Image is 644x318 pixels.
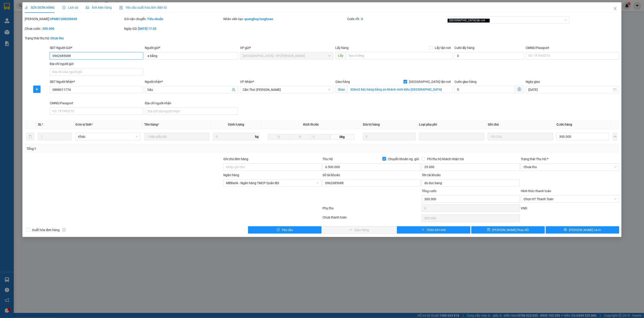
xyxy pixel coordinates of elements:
label: Ngày giao [526,80,540,84]
input: Giao tận nơi [347,86,453,93]
span: Lịch sử [62,6,79,9]
input: Ghi chú đơn hàng [223,163,322,171]
b: [DATE] 17:32 [138,27,157,30]
span: [GEOGRAPHIC_DATA] tận nơi [448,19,490,23]
input: Ngày giao [529,87,612,92]
span: Tổng cước [422,189,437,193]
button: delete [27,133,34,140]
span: MBBank - Ngân hàng TMCP Quân đội [226,180,319,186]
div: Địa chỉ người gửi [50,61,143,66]
span: VP Nhận [240,80,253,84]
span: SỬA ĐƠN HÀNG [25,6,55,9]
div: Trạng thái Thu Hộ [521,156,619,162]
label: Cước giao hàng [454,80,477,84]
div: Chưa thanh toán [322,215,421,223]
div: CMND/Passport [50,101,143,106]
span: Giao [335,86,347,93]
span: save [487,228,490,232]
span: user-add [232,88,235,92]
span: Đơn vị tính [75,123,93,126]
span: Thêm ĐH mới [426,227,446,232]
div: CMND/Passport [526,45,619,50]
input: 0 [363,133,416,140]
div: Người nhận [145,79,238,84]
b: VPMD1208250045 [50,17,77,21]
input: Cước giao hàng [454,86,515,93]
span: Hà Nội : VP Nam Từ Liêm [243,52,331,59]
span: Chưa thu [524,164,616,170]
button: Close [609,2,622,15]
input: R [289,134,311,140]
div: Gói vận chuyển: [124,16,222,22]
span: kg [255,133,259,140]
span: edit [25,6,28,9]
button: save[PERSON_NAME] thay đổi [471,226,545,234]
span: close [613,7,617,10]
span: printer [564,228,567,232]
label: Cước lấy hàng [454,46,475,50]
span: Giao hàng [335,80,350,84]
span: Kích thước [303,123,319,126]
span: Lấy [335,52,346,59]
div: Người gửi [145,45,238,50]
span: SL [38,123,42,126]
div: Phụ thu [322,206,421,214]
span: dollar-circle [518,87,521,91]
b: Chưa thu [50,36,64,40]
span: 0kg [330,134,354,140]
div: [PERSON_NAME]: [25,16,123,22]
th: Loại phụ phí [417,120,486,129]
div: Tổng: 1 [27,146,248,151]
div: VP gửi [240,45,333,50]
input: D [268,134,290,140]
span: Ảnh kiện hàng [86,6,112,9]
span: Cước hàng [557,123,572,126]
span: Phí thu hộ khách nhận trả [425,156,466,162]
label: Tên tài khoản [422,173,441,177]
label: Hình thức thanh toán [521,189,551,193]
div: SĐT Người Gửi [50,45,143,50]
b: quanghuy.longhoan [244,17,273,21]
button: plus [33,86,41,93]
button: exclamation-circleYêu cầu [248,226,322,234]
span: Chuyển khoản ng. gửi [386,156,421,162]
span: picture [86,6,89,9]
span: Giá trị hàng [363,123,380,126]
div: Trạng thái thu hộ: [25,36,148,41]
span: Cần Thơ: Kho Ninh Kiều [243,86,331,93]
span: plus [33,87,40,91]
button: plus [613,133,617,140]
span: Xuất hóa đơn hàng [30,227,61,232]
label: Ghi chú đơn hàng [223,157,248,161]
label: Số tài khoản [322,173,340,177]
input: VD: Bàn, Ghế [144,133,209,140]
span: Lấy tận nơi [433,45,453,50]
img: icon [119,6,123,10]
span: close [486,19,488,22]
div: Ngày GD: [124,26,222,31]
span: Yêu cầu xuất hóa đơn điện tử [119,6,167,9]
span: Lấy hàng [335,46,349,50]
span: Thu Hộ [322,157,333,161]
span: Chọn HT Thanh Toán [524,196,616,202]
input: C [311,134,330,140]
span: VND [521,206,527,210]
div: Cước rồi : [347,16,445,22]
span: [PERSON_NAME] thay đổi [492,227,529,232]
span: Khác [78,133,138,140]
input: Ghi Chú [488,133,553,140]
b: Tiêu chuẩn [147,17,164,21]
span: Định lượng [228,123,244,126]
input: Địa chỉ của người nhận [145,108,238,115]
div: Địa chỉ người nhận [145,101,238,106]
span: plus [421,228,425,232]
b: 0 [361,17,363,21]
input: Tên tài khoản [422,179,520,187]
span: Yêu cầu [282,227,293,232]
div: Nhân viên tạo: [223,16,346,22]
input: Cước lấy hàng [454,52,524,59]
span: clock-circle [62,6,65,9]
span: exclamation-circle [277,228,280,232]
b: 300.000 [42,27,54,30]
input: Số tài khoản [322,179,421,187]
